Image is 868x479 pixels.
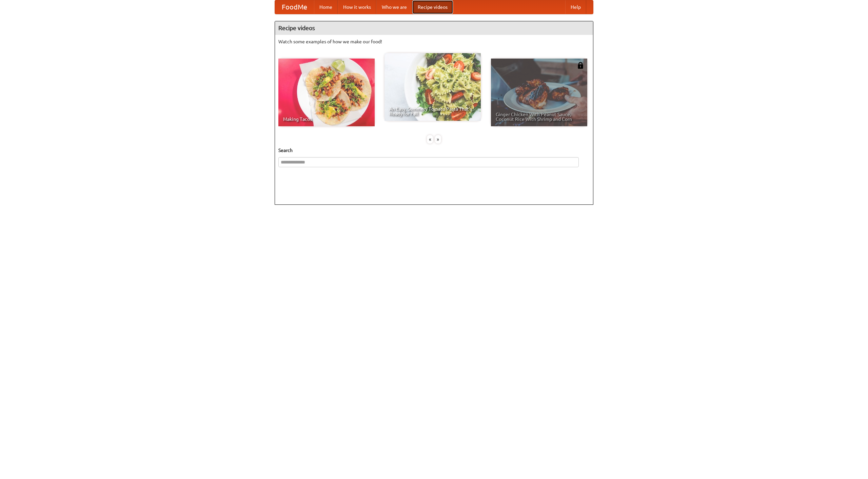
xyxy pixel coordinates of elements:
a: Making Tacos [278,59,375,126]
h4: Recipe videos [275,21,593,35]
img: 483408.png [577,62,584,69]
div: » [435,135,441,144]
div: « [427,135,433,144]
h5: Search [278,147,590,154]
span: An Easy, Summery Tomato Pasta That's Ready for Fall [389,107,476,116]
a: Home [314,0,338,14]
p: Watch some examples of how we make our food! [278,38,590,45]
a: Who we are [376,0,412,14]
a: How it works [338,0,376,14]
a: FoodMe [275,0,314,14]
a: Recipe videos [412,0,453,14]
a: An Easy, Summery Tomato Pasta That's Ready for Fall [384,53,481,121]
span: Making Tacos [283,117,370,122]
a: Help [565,0,586,14]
